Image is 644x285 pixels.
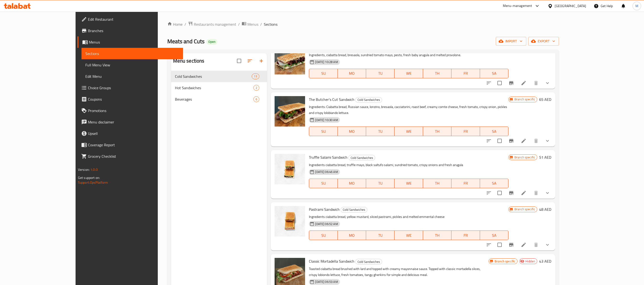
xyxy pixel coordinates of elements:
h6: 51 AED [539,154,551,161]
span: Truffle Salami Sandwich [309,154,348,161]
span: Edit Menu [85,74,179,79]
span: 1.0.0 [90,167,98,173]
span: Branch specific [512,155,537,160]
button: Branch-specific-item [506,187,517,199]
a: Promotions [77,105,183,116]
span: Edit Restaurant [88,16,179,22]
span: [DATE] 06:46 AM [313,170,340,174]
span: TU [368,70,393,77]
span: MO [340,232,364,239]
span: SA [482,232,506,239]
button: FR [451,231,480,240]
span: MO [340,180,364,187]
span: SU [311,128,336,135]
button: MO [338,127,366,136]
button: delete [530,135,542,147]
span: MO [340,70,364,77]
span: TU [368,180,393,187]
span: Cold Sandwiches [341,207,367,212]
span: SA [482,128,506,135]
span: Select all sections [234,56,244,66]
span: export [532,38,555,44]
span: Hot Sandwiches [175,85,254,91]
a: Sections [82,48,183,59]
span: Beverages [175,96,254,102]
span: Upsell [88,131,179,136]
button: TH [423,69,451,78]
span: TH [425,232,450,239]
button: SU [309,69,337,78]
button: FR [451,127,480,136]
div: Cold Sandwiches [355,97,382,103]
button: TU [366,231,394,240]
span: WE [396,128,421,135]
button: TH [423,231,451,240]
li: / [238,21,240,27]
a: Menus [242,21,258,27]
span: Select to update [495,188,505,198]
span: SU [311,232,336,239]
svg: Show Choices [545,138,550,144]
span: Version: [78,167,90,173]
button: import [496,37,526,46]
span: [DATE] 06:53 AM [313,280,340,284]
span: Coupons [88,96,179,102]
span: FR [453,70,478,77]
button: MO [338,69,366,78]
span: Branch specific [512,207,537,211]
button: delete [530,77,542,89]
p: Toasted ciabatta bread brushed with lard and topped with creamy mayonnaise sauce. Topped with cla... [309,266,489,278]
div: [GEOGRAPHIC_DATA] [555,3,586,9]
span: 11 [252,74,259,79]
button: SA [480,179,508,188]
a: Coverage Report [77,139,183,151]
span: FR [453,180,478,187]
a: Upsell [77,128,183,139]
button: SU [309,231,337,240]
div: Hot Sandwiches2 [171,82,267,93]
span: [DATE] 10:28 AM [313,60,340,64]
button: FR [451,179,480,188]
span: Select to update [495,240,505,250]
span: SA [482,70,506,77]
p: Ingredients, ciabatta bread, bresaola, sundried tomato mayo, pesto, fresh baby arugula and melted... [309,52,508,58]
nav: Menu sections [171,69,267,107]
a: Choice Groups [77,82,183,93]
button: SA [480,69,508,78]
button: TU [366,179,394,188]
span: TU [368,128,393,135]
button: sort-choices [483,239,495,251]
button: WE [394,127,423,136]
img: Pastrami Sandwich [275,206,305,236]
a: Coupons [77,93,183,105]
button: SA [480,127,508,136]
span: SU [311,180,336,187]
div: Open [206,39,217,45]
span: [DATE] 06:52 AM [313,222,340,226]
button: show more [542,187,553,199]
span: TH [425,180,450,187]
span: 6 [254,97,259,102]
span: Pastrami Sandwich [309,206,340,213]
button: Branch-specific-item [506,135,517,147]
span: WE [396,180,421,187]
svg: Show Choices [545,242,550,248]
span: The Butcher’s Cut Sandwich [309,96,354,103]
span: MO [340,128,364,135]
h6: 65 AED [539,96,551,103]
span: Cold Sandwiches [356,97,382,103]
span: Grocery Checklist [88,153,179,159]
div: Cold Sandwiches [341,207,367,213]
div: Cold Sandwiches11 [171,71,267,82]
svg: Show Choices [545,190,550,196]
span: Cold Sandwiches [356,259,382,265]
span: WE [396,232,421,239]
span: Coverage Report [88,142,179,148]
button: delete [530,187,542,199]
button: show more [542,77,553,89]
h2: Menu sections [173,57,204,64]
span: Classic Mortadella Sandwich [309,258,354,265]
p: Ingredients ciabatta bread, yellow mustard, sliced pastrami, pickles and melted emmental cheese [309,214,508,220]
span: Sections [264,21,277,27]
